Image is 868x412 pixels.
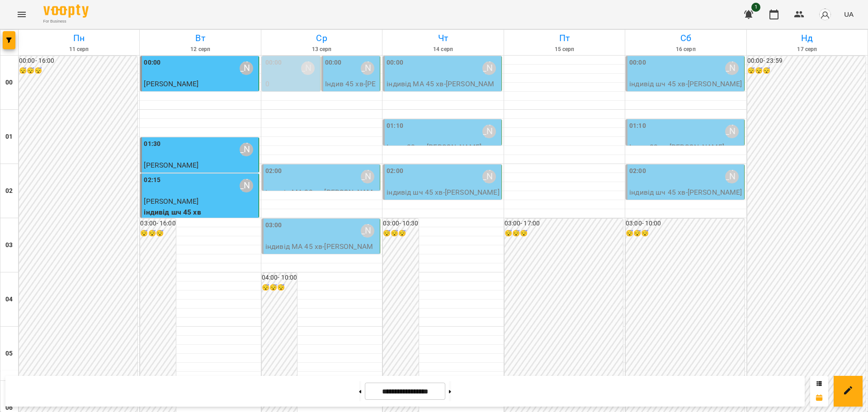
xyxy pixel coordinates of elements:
label: 00:00 [325,58,342,68]
h6: Пт [505,31,623,45]
p: індивід МА 45 хв [144,89,256,100]
h6: 01 [5,132,13,142]
span: 1 [751,3,760,12]
p: Індив 45 хв - [PERSON_NAME] [325,79,378,100]
h6: 00:00 - 16:00 [19,56,137,66]
h6: 00 [5,78,13,88]
p: Індив 30 хв - [PERSON_NAME] [629,142,742,153]
label: 01:30 [144,139,160,149]
h6: 02 [5,186,13,196]
h6: Вт [141,31,259,45]
div: Вовк Галина [482,125,496,138]
h6: 05 [5,349,13,359]
div: Вовк Галина [725,125,739,138]
h6: Ср [263,31,381,45]
span: [PERSON_NAME] [144,161,198,169]
h6: 😴😴😴 [19,66,137,76]
div: Вовк Галина [361,224,374,238]
h6: 12 серп [141,45,259,54]
div: Вовк Галина [725,170,739,183]
h6: 😴😴😴 [140,229,175,239]
h6: 03:00 - 16:00 [140,219,175,229]
label: 00:00 [629,58,646,68]
h6: 03:00 - 17:00 [505,219,623,229]
label: 02:00 [387,166,403,176]
label: 02:00 [629,166,646,176]
h6: 13 серп [263,45,381,54]
p: індивід шч 45 хв - [PERSON_NAME] [629,187,742,198]
p: Індив 30 хв - [PERSON_NAME] [387,142,499,153]
h6: 14 серп [384,45,502,54]
p: індивід МА 30 хв - [PERSON_NAME] [265,187,378,208]
h6: Сб [627,31,745,45]
div: Вовк Галина [361,170,374,183]
img: avatar_s.png [819,8,831,21]
label: 02:00 [265,166,282,176]
h6: 03 [5,240,13,250]
h6: 17 серп [748,45,866,54]
p: індивід шч 45 хв - [PERSON_NAME] [387,187,499,198]
h6: 00:00 - 23:59 [747,56,866,66]
span: For Business [43,19,89,24]
h6: Чт [384,31,502,45]
span: [PERSON_NAME] [144,80,198,88]
h6: 😴😴😴 [383,229,418,239]
p: індивід шч 45 хв - [PERSON_NAME] [629,79,742,89]
label: 00:00 [144,58,160,68]
p: індивід шч 45 хв [144,207,256,218]
label: 01:10 [387,121,403,131]
h6: 03:00 - 10:30 [383,219,418,229]
div: Вовк Галина [301,61,315,75]
label: 00:00 [265,58,282,68]
p: індивід МА 45 хв - [PERSON_NAME] [265,241,378,262]
span: [PERSON_NAME] [144,197,198,206]
button: UA [840,6,857,23]
div: Вовк Галина [240,61,253,75]
h6: 16 серп [627,45,745,54]
h6: 04:00 - 10:00 [262,273,297,283]
p: індивід МА 45 хв - [PERSON_NAME] [387,79,499,100]
label: 02:15 [144,175,160,185]
h6: Нд [748,31,866,45]
h6: 😴😴😴 [505,229,623,239]
div: Вовк Галина [240,179,253,192]
div: Вовк Галина [482,170,496,183]
img: Voopty Logo [43,5,89,18]
label: 03:00 [265,220,282,230]
label: 01:10 [629,121,646,131]
h6: 15 серп [505,45,623,54]
div: Вовк Галина [240,143,253,156]
h6: 😴😴😴 [262,283,297,293]
div: Вовк Галина [361,61,374,75]
div: Вовк Галина [725,61,739,75]
h6: 04 [5,295,13,304]
div: Вовк Галина [482,61,496,75]
h6: 😴😴😴 [747,66,866,76]
h6: 😴😴😴 [626,229,744,239]
p: 0 [265,79,318,89]
h6: 11 серп [20,45,138,54]
span: UA [844,9,854,19]
h6: 03:00 - 10:00 [626,219,744,229]
h6: Пн [20,31,138,45]
label: 00:00 [387,58,403,68]
button: Menu [11,4,33,25]
p: індивід шч 45 хв [144,171,256,182]
p: індивід шч 45 хв ([PERSON_NAME]) [265,89,318,122]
